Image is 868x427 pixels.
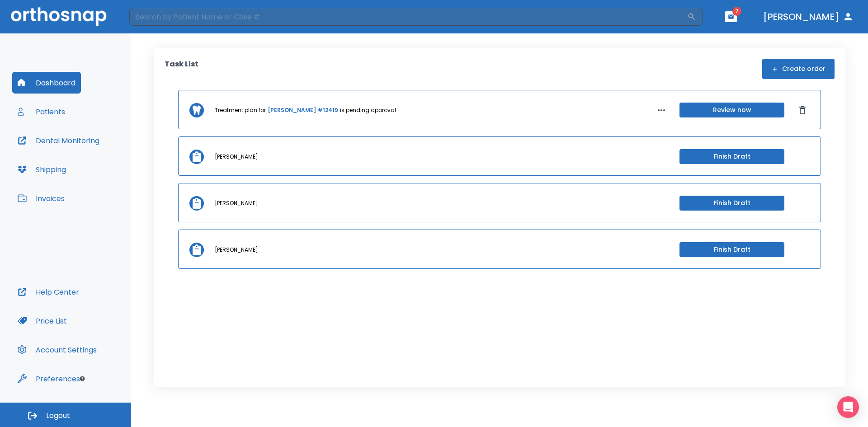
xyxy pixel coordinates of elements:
input: Search by Patient Name or Case # [129,8,687,26]
button: Patients [12,101,71,122]
div: Open Intercom Messenger [837,396,859,418]
p: [PERSON_NAME] [215,153,258,161]
p: Task List [165,59,198,79]
button: Preferences [12,368,85,389]
img: Orthosnap [11,7,107,26]
button: Finish Draft [679,196,784,211]
button: Invoices [12,188,70,209]
button: Account Settings [12,339,102,361]
div: Tooltip anchor [78,375,86,383]
button: Shipping [12,159,71,180]
button: [PERSON_NAME] [759,9,857,25]
button: Price List [12,310,72,332]
button: Dashboard [12,72,81,94]
span: 7 [732,7,741,16]
p: [PERSON_NAME] [215,199,258,207]
button: Dismiss [795,103,810,117]
button: Dental Monitoring [12,130,105,151]
p: is pending approval [340,106,396,114]
button: Finish Draft [679,149,784,164]
button: Review now [679,103,784,117]
button: Help Center [12,281,85,303]
p: [PERSON_NAME] [215,246,258,254]
a: [PERSON_NAME] #12419 [268,106,338,114]
p: Treatment plan for [215,106,266,114]
button: Create order [762,59,835,79]
span: Logout [46,411,70,421]
button: Finish Draft [679,242,784,257]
